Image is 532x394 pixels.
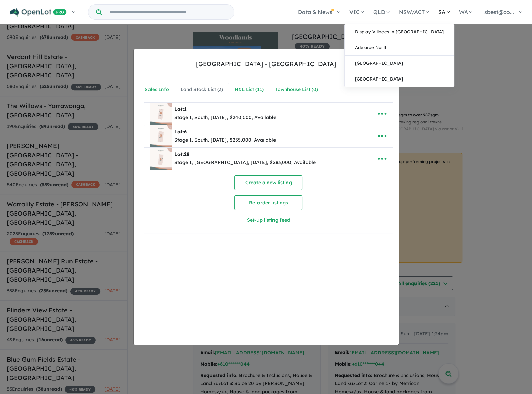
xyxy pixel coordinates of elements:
[235,86,264,94] div: H&L List ( 11 )
[103,5,233,19] input: Try estate name, suburb, builder or developer
[234,175,302,190] button: Create a new listing
[234,195,302,210] button: Re-order listings
[174,136,276,144] div: Stage 1, South, [DATE], $255,000, Available
[345,24,454,40] a: Display Villages in [GEOGRAPHIC_DATA]
[10,8,67,17] img: Openlot PRO Logo White
[345,56,454,71] a: [GEOGRAPHIC_DATA]
[150,148,172,170] img: Woodlands%20Estate%20-%20Nagambie%20-%20Lot%2028___1715065001.jpg
[206,213,331,228] button: Set-up listing feed
[184,151,189,157] span: 28
[184,106,187,112] span: 1
[275,86,318,94] div: Townhouse List ( 0 )
[174,106,187,112] b: Lot:
[174,159,316,167] div: Stage 1, [GEOGRAPHIC_DATA], [DATE], $283,000, Available
[150,125,172,147] img: Woodlands%20Estate%20-%20Nagambie%20-%20Lot%206___1715064901.jpg
[145,86,169,94] div: Sales Info
[174,151,189,157] b: Lot:
[345,71,454,87] a: [GEOGRAPHIC_DATA]
[196,60,337,69] div: [GEOGRAPHIC_DATA] - [GEOGRAPHIC_DATA]
[484,9,514,15] span: sbest@co...
[174,129,187,135] b: Lot:
[174,114,276,122] div: Stage 1, South, [DATE], $240,500, Available
[181,86,223,94] div: Land Stock List ( 3 )
[345,40,454,56] a: Adelaide North
[184,129,187,135] span: 6
[150,103,172,125] img: Woodlands%20Estate%20-%20Nagambie%20-%20Lot%201___1715064657.jpg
